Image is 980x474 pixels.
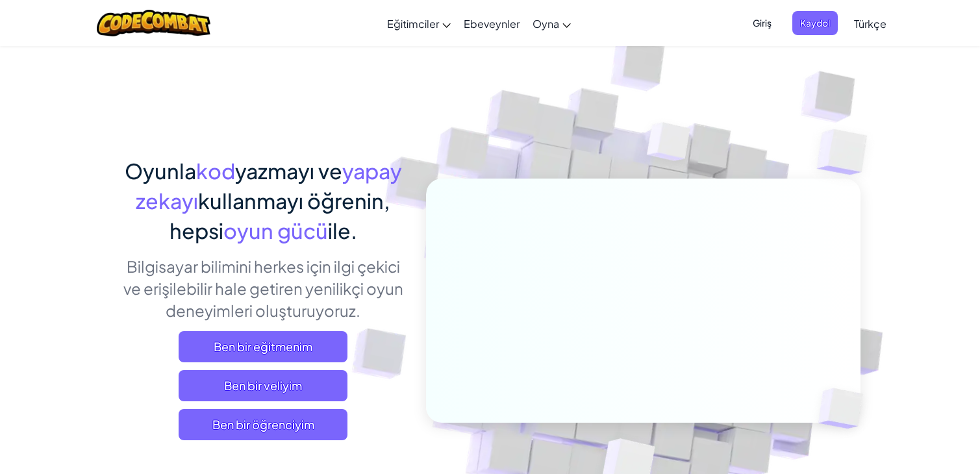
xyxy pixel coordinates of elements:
[125,158,196,184] span: Oyunla
[622,97,716,193] img: Overlap cubes
[792,11,838,35] button: Kaydol
[387,17,439,31] span: Eğitimciler
[170,188,391,243] span: kullanmayı öğrenin, hepsi
[179,331,347,362] a: Ben bir eğitmenim
[223,218,328,243] span: oyun gücü
[848,6,893,41] a: Türkçe
[179,409,347,440] button: Ben bir öğrenciyim
[457,6,526,41] a: Ebeveynler
[179,370,347,401] a: Ben bir veliyim
[533,17,559,31] span: Oyna
[796,361,894,456] img: Overlap cubes
[854,17,886,31] span: Türkçe
[235,158,342,184] span: yazmayı ve
[328,218,357,243] span: ile.
[196,158,235,184] span: kod
[526,6,577,41] a: Oyna
[120,255,407,321] p: Bilgisayar bilimini herkes için ilgi çekici ve erişilebilir hale getiren yenilikçi oyun deneyimle...
[791,97,903,207] img: Overlap cubes
[381,6,457,41] a: Eğitimciler
[745,11,779,35] button: Giriş
[97,10,210,36] img: CodeCombat logo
